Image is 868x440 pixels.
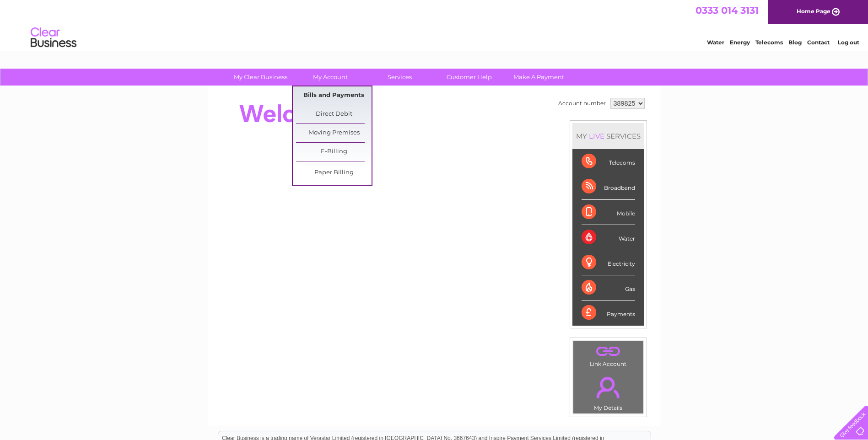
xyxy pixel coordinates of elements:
[695,5,759,16] a: 0333 014 3131
[296,164,372,182] a: Paper Billing
[730,39,750,46] a: Energy
[582,275,635,300] div: Gas
[755,39,783,46] a: Telecoms
[573,369,644,414] td: My Details
[362,69,437,86] a: Services
[582,200,635,225] div: Mobile
[431,69,507,86] a: Customer Help
[296,86,372,105] a: Bills and Payments
[582,300,635,325] div: Payments
[582,174,635,199] div: Broadband
[556,96,608,111] td: Account number
[296,105,372,123] a: Direct Debit
[296,143,372,161] a: E-Billing
[788,39,802,46] a: Blog
[573,341,644,370] td: Link Account
[296,124,372,142] a: Moving Premises
[501,69,577,86] a: Make A Payment
[582,225,635,250] div: Water
[30,24,77,52] img: logo.png
[807,39,830,46] a: Contact
[292,69,368,86] a: My Account
[218,5,651,44] div: Clear Business is a trading name of Verastar Limited (registered in [GEOGRAPHIC_DATA] No. 3667643...
[582,250,635,275] div: Electricity
[572,123,644,149] div: MY SERVICES
[838,39,859,46] a: Log out
[223,69,298,86] a: My Clear Business
[587,132,606,140] div: LIVE
[576,343,641,360] a: .
[582,149,635,174] div: Telecoms
[707,39,724,46] a: Water
[576,371,641,403] a: .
